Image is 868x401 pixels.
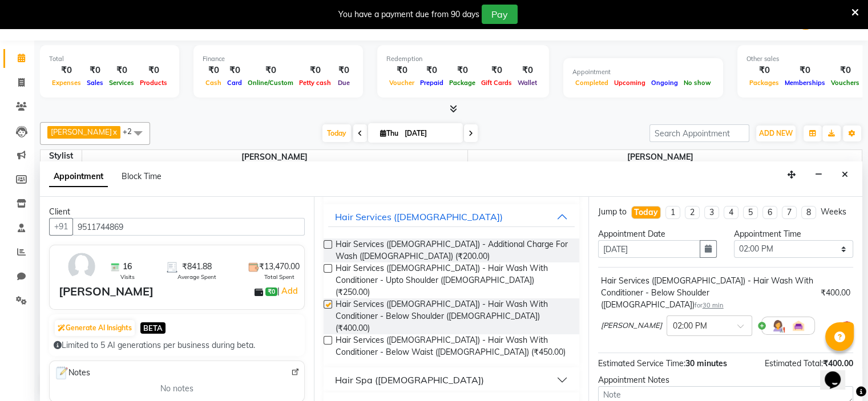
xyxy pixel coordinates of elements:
[265,287,277,297] span: ₹0
[224,64,245,77] div: ₹0
[280,284,300,298] a: Add
[386,54,540,64] div: Redemption
[746,79,782,87] span: Packages
[336,262,570,298] span: Hair Services ([DEMOGRAPHIC_DATA]) - Hair Wash With Conditioner - Upto Shoulder ([DEMOGRAPHIC_DAT...
[122,171,162,181] span: Block Time
[649,124,749,142] input: Search Appointment
[478,64,515,77] div: ₹0
[335,210,503,224] div: Hair Services ([DEMOGRAPHIC_DATA])
[49,64,84,77] div: ₹0
[386,79,417,87] span: Voucher
[478,79,515,87] span: Gift Cards
[482,5,518,24] button: Pay
[336,334,570,358] span: Hair Services ([DEMOGRAPHIC_DATA]) - Hair Wash With Conditioner - Below Waist ([DEMOGRAPHIC_DATA]...
[245,64,296,77] div: ₹0
[51,127,112,136] span: [PERSON_NAME]
[601,275,816,311] div: Hair Services ([DEMOGRAPHIC_DATA]) - Hair Wash With Conditioner - Below Shoulder ([DEMOGRAPHIC_DA...
[49,54,170,64] div: Total
[598,240,701,258] input: yyyy-mm-dd
[665,206,680,219] li: 1
[771,319,785,333] img: Hairdresser.png
[695,301,724,309] small: for
[685,206,700,219] li: 2
[598,206,627,218] div: Jump to
[245,79,296,87] span: Online/Custom
[703,301,724,309] span: 30 min
[338,9,479,21] div: You have a payment due from 90 days
[598,358,685,368] span: Estimated Service Time:
[54,339,300,351] div: Limited to 5 AI generations per business during beta.
[336,298,570,334] span: Hair Services ([DEMOGRAPHIC_DATA]) - Hair Wash With Conditioner - Below Shoulder ([DEMOGRAPHIC_DA...
[59,283,154,300] div: [PERSON_NAME]
[112,127,117,136] a: x
[417,64,446,77] div: ₹0
[84,64,106,77] div: ₹0
[782,206,797,219] li: 7
[446,79,478,87] span: Package
[648,79,681,87] span: Ongoing
[322,124,351,142] span: Today
[328,370,574,390] button: Hair Spa ([DEMOGRAPHIC_DATA])
[704,206,719,219] li: 3
[49,218,73,236] button: +91
[296,64,334,77] div: ₹0
[137,79,170,87] span: Products
[177,273,216,281] span: Average Spent
[277,284,300,298] span: |
[377,129,401,137] span: Thu
[828,64,862,77] div: ₹0
[84,79,106,87] span: Sales
[49,167,108,187] span: Appointment
[49,206,305,218] div: Client
[801,206,816,219] li: 8
[611,79,648,87] span: Upcoming
[746,64,782,77] div: ₹0
[821,206,846,218] div: Weeks
[681,79,714,87] span: No show
[334,64,354,77] div: ₹0
[792,319,805,333] img: Interior.png
[837,166,853,184] button: Close
[336,238,570,262] span: Hair Services ([DEMOGRAPHIC_DATA]) - Additional Charge For Wash ([DEMOGRAPHIC_DATA]) (₹200.00)
[54,366,90,380] span: Notes
[72,218,305,236] input: Search by Name/Mobile/Email/Code
[65,250,98,283] img: avatar
[401,125,458,142] input: 2025-09-04
[828,79,862,87] span: Vouchers
[41,150,82,162] div: Stylist
[120,273,135,281] span: Visits
[106,79,137,87] span: Services
[601,320,662,331] span: [PERSON_NAME]
[743,206,758,219] li: 5
[598,374,853,386] div: Appointment Notes
[203,79,224,87] span: Cash
[137,64,170,77] div: ₹0
[734,228,853,240] div: Appointment Time
[49,79,84,87] span: Expenses
[821,287,850,299] div: ₹400.00
[634,206,658,218] div: Today
[203,64,224,77] div: ₹0
[123,261,132,273] span: 16
[386,64,417,77] div: ₹0
[335,373,484,387] div: Hair Spa ([DEMOGRAPHIC_DATA])
[203,54,354,64] div: Finance
[182,261,212,273] span: ₹841.88
[762,206,777,219] li: 6
[328,206,574,227] button: Hair Services ([DEMOGRAPHIC_DATA])
[598,228,717,240] div: Appointment Date
[515,64,540,77] div: ₹0
[515,79,540,87] span: Wallet
[446,64,478,77] div: ₹0
[782,64,828,77] div: ₹0
[106,64,137,77] div: ₹0
[55,320,135,336] button: Generate AI Insights
[160,383,193,395] span: No notes
[140,322,165,333] span: BETA
[264,273,294,281] span: Total Spent
[572,79,611,87] span: Completed
[759,129,793,137] span: ADD NEW
[259,261,300,273] span: ₹13,470.00
[123,127,140,136] span: +2
[756,125,796,141] button: ADD NEW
